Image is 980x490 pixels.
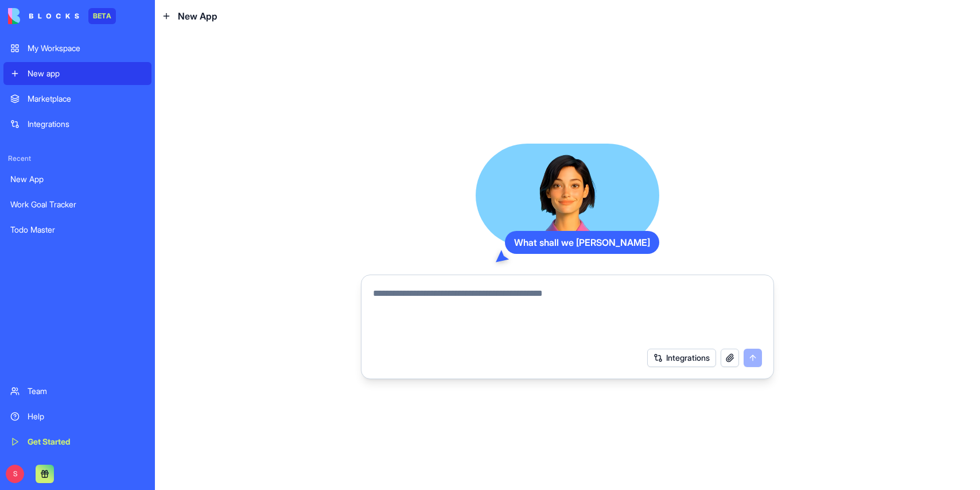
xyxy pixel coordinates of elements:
[10,199,145,210] div: Work Goal Tracker
[28,68,145,79] div: New app
[28,385,145,397] div: Team
[8,8,79,24] img: logo
[3,193,151,216] a: Work Goal Tracker
[3,430,151,453] a: Get Started
[3,87,151,110] a: Marketplace
[3,62,151,85] a: New app
[10,224,145,236] div: Todo Master
[505,231,659,254] div: What shall we [PERSON_NAME]
[647,349,716,367] button: Integrations
[28,43,145,54] div: My Workspace
[3,405,151,428] a: Help
[3,37,151,60] a: My Workspace
[28,411,145,422] div: Help
[3,168,151,191] a: New App
[3,154,151,163] span: Recent
[3,218,151,241] a: Todo Master
[178,9,217,23] span: New App
[28,436,145,447] div: Get Started
[6,465,24,483] span: S
[88,8,116,24] div: BETA
[28,118,145,130] div: Integrations
[3,380,151,403] a: Team
[3,113,151,136] a: Integrations
[28,93,145,105] div: Marketplace
[8,8,116,24] a: BETA
[10,173,145,185] div: New App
